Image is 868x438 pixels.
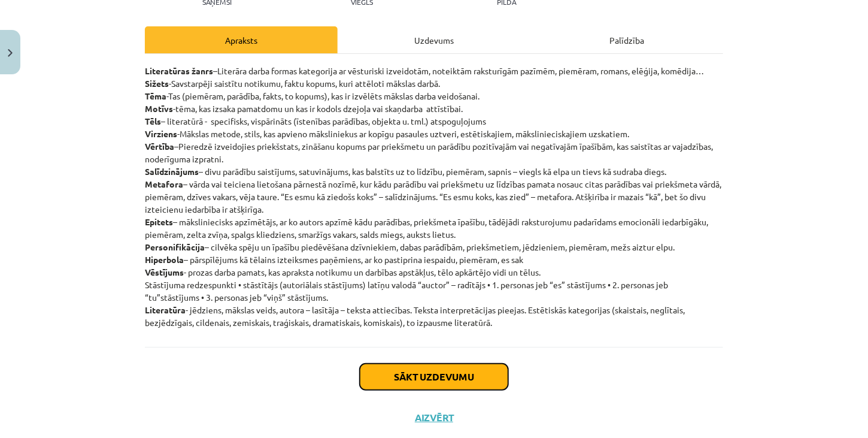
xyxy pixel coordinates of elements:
[145,166,199,177] strong: Salīdzinājums
[145,78,169,89] strong: Sižets
[145,116,161,126] strong: Tēls
[145,179,183,189] strong: Metafora
[360,364,508,390] button: Sākt uzdevumu
[145,128,177,139] strong: Virziens
[145,254,184,265] strong: Hiperbola
[145,65,723,329] p: –Literāra darba formas kategorija ar vēsturiski izveidotām, noteiktām raksturīgām pazīmēm, piemēr...
[145,267,184,277] strong: Vēstījums
[530,26,723,53] div: Palīdzība
[145,216,173,227] strong: Epitets
[338,26,530,53] div: Uzdevums
[145,90,166,101] strong: Tēma
[145,103,173,114] strong: Motīvs
[145,65,213,76] strong: Literatūras žanrs
[145,304,186,315] strong: Literatūra
[145,141,174,152] strong: Vērtība
[145,26,338,53] div: Apraksts
[8,49,13,57] img: icon-close-lesson-0947bae3869378f0d4975bcd49f059093ad1ed9edebbc8119c70593378902aed.svg
[411,412,457,424] button: Aizvērt
[145,241,205,252] strong: Personifikācija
